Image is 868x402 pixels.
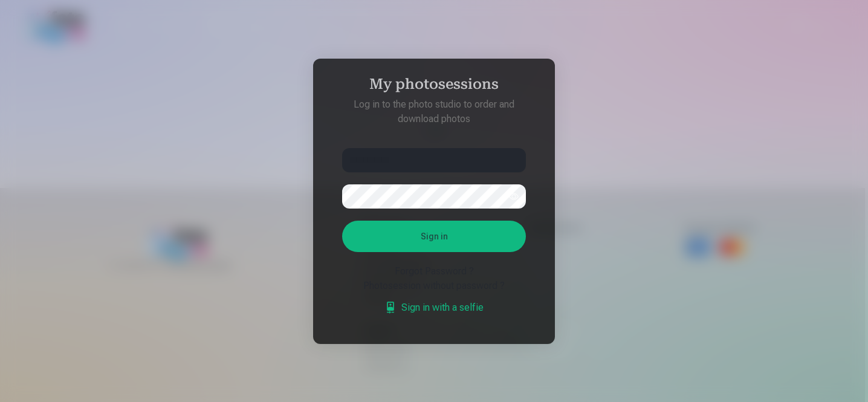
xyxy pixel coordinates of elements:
[342,279,526,293] div: Photosession without password ?
[330,97,538,126] p: Log in to the photo studio to order and download photos
[384,300,484,315] a: Sign in with a selfie
[342,264,526,279] div: Forgot Password ?
[342,221,526,252] button: Sign in
[330,76,538,97] h4: My photosessions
